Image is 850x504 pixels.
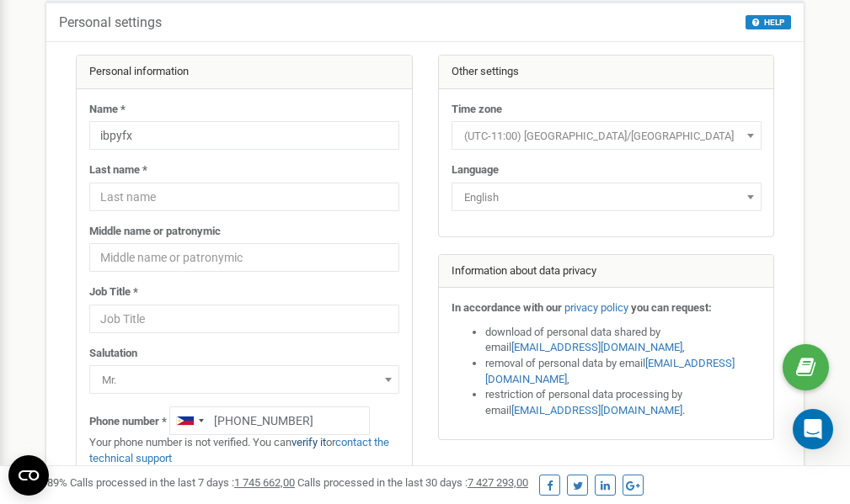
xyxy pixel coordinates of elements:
[169,406,370,435] input: +1-800-555-55-55
[70,476,295,489] span: Calls processed in the last 7 days :
[77,56,412,89] div: Personal information
[89,243,399,272] input: Middle name or patronymic
[452,121,762,150] span: (UTC-11:00) Pacific/Midway
[452,301,562,314] strong: In accordance with our
[89,436,389,464] a: contact the technical support
[631,301,712,314] strong: you can request:
[452,162,499,178] label: Language
[89,121,399,150] input: Name
[452,183,762,211] span: English
[89,183,399,211] input: Last name
[291,436,326,448] a: verify it
[457,186,756,210] span: English
[439,56,774,89] div: Other settings
[89,365,399,394] span: Mr.
[452,102,502,118] label: Time zone
[457,125,756,148] span: (UTC-11:00) Pacific/Midway
[297,476,528,489] span: Calls processed in the last 30 days :
[485,387,762,418] li: restriction of personal data processing by email .
[89,224,221,240] label: Middle name or patronymic
[746,15,791,29] button: HELP
[511,341,682,353] a: [EMAIL_ADDRESS][DOMAIN_NAME]
[793,409,833,449] div: Open Intercom Messenger
[439,255,774,289] div: Information about data privacy
[485,357,735,385] a: [EMAIL_ADDRESS][DOMAIN_NAME]
[89,414,167,430] label: Phone number *
[89,284,138,300] label: Job Title *
[89,346,137,362] label: Salutation
[485,356,762,387] li: removal of personal data by email ,
[89,305,399,333] input: Job Title
[95,369,393,392] span: Mr.
[170,407,209,434] div: Telephone country code
[564,301,628,314] a: privacy policy
[89,102,126,118] label: Name *
[59,15,162,30] h5: Personal settings
[89,435,399,466] p: Your phone number is not verified. You can or
[468,476,528,489] u: 7 427 293,00
[89,162,147,178] label: Last name *
[8,455,49,496] button: Open CMP widget
[485,325,762,356] li: download of personal data shared by email ,
[234,476,295,489] u: 1 745 662,00
[511,404,682,416] a: [EMAIL_ADDRESS][DOMAIN_NAME]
